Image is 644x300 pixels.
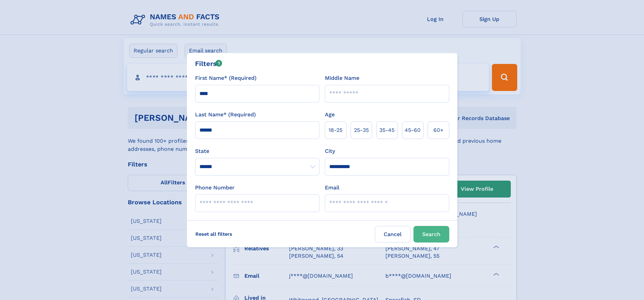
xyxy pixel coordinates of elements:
[195,59,222,69] div: Filters
[195,147,319,155] label: State
[413,226,449,243] button: Search
[191,226,237,242] label: Reset all filters
[329,126,342,134] span: 18‑25
[405,126,421,134] span: 45‑60
[325,74,359,82] label: Middle Name
[195,184,235,192] label: Phone Number
[354,126,369,134] span: 25‑35
[325,147,335,155] label: City
[375,226,411,243] label: Cancel
[195,74,257,82] label: First Name* (Required)
[325,184,339,192] label: Email
[433,126,444,134] span: 60+
[379,126,395,134] span: 35‑45
[195,111,256,119] label: Last Name* (Required)
[325,111,335,119] label: Age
